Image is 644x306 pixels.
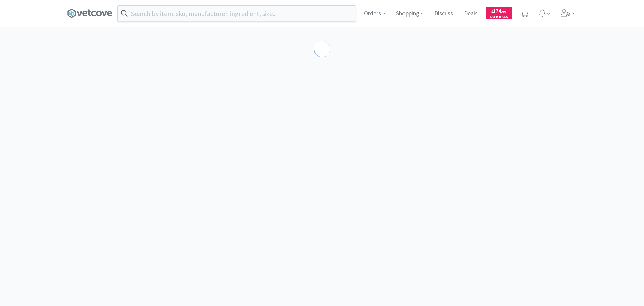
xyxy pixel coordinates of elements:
[118,6,356,21] input: Search by item, sku, manufacturer, ingredient, size...
[501,9,506,14] span: . 60
[491,9,493,14] span: $
[461,11,480,17] a: Deals
[490,15,508,19] span: Cash Back
[491,8,506,14] span: 174
[486,4,512,23] a: $174.60Cash Back
[432,11,456,17] a: Discuss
